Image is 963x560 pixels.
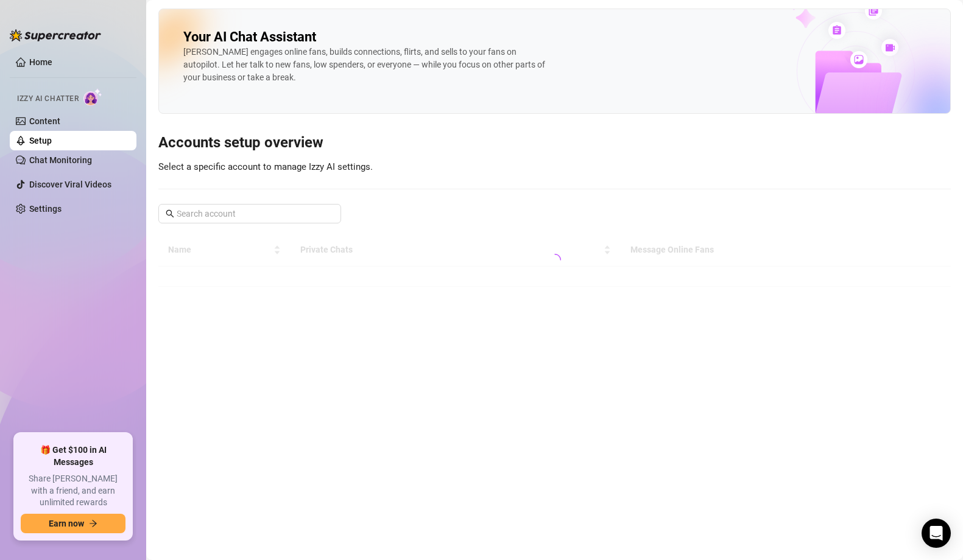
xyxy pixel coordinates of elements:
[29,204,62,214] a: Settings
[29,57,52,67] a: Home
[183,29,316,46] h2: Your AI Chat Assistant
[21,514,125,533] button: Earn nowarrow-right
[21,473,125,509] span: Share [PERSON_NAME] with a friend, and earn unlimited rewards
[29,136,52,145] a: Setup
[177,207,324,220] input: Search account
[49,519,84,528] span: Earn now
[10,29,101,41] img: logo-BBDzfeDw.svg
[83,88,102,106] img: AI Chatter
[89,519,97,528] span: arrow-right
[29,155,92,165] a: Chat Monitoring
[158,133,951,153] h3: Accounts setup overview
[158,161,373,172] span: Select a specific account to manage Izzy AI settings.
[183,46,549,84] div: [PERSON_NAME] engages online fans, builds connections, flirts, and sells to your fans on autopilo...
[17,93,79,105] span: Izzy AI Chatter
[29,116,60,126] a: Content
[166,209,174,218] span: search
[21,444,125,468] span: 🎁 Get $100 in AI Messages
[922,519,951,548] div: Open Intercom Messenger
[546,251,563,268] span: loading
[29,180,111,189] a: Discover Viral Videos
